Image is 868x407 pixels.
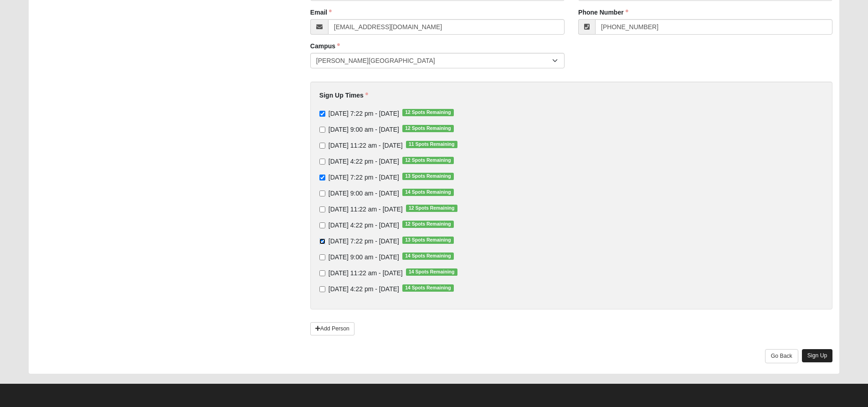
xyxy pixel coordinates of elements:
a: Sign Up [802,349,833,362]
span: [DATE] 11:22 am - [DATE] [329,142,403,149]
label: Campus [310,41,340,51]
input: [DATE] 11:22 am - [DATE]14 Spots Remaining [319,270,325,276]
span: [DATE] 7:22 pm - [DATE] [329,237,399,245]
span: [DATE] 7:22 pm - [DATE] [329,174,399,181]
input: [DATE] 4:22 pm - [DATE]14 Spots Remaining [319,286,325,292]
span: [DATE] 9:00 am - [DATE] [329,126,399,133]
input: [DATE] 7:22 pm - [DATE]13 Spots Remaining [319,175,325,180]
span: 12 Spots Remaining [406,205,457,212]
span: [DATE] 11:22 am - [DATE] [329,206,403,213]
label: Sign Up Times [319,91,368,100]
input: [DATE] 7:22 pm - [DATE]13 Spots Remaining [319,238,325,244]
span: [DATE] 4:22 pm - [DATE] [329,285,399,293]
span: [DATE] 4:22 pm - [DATE] [329,222,399,229]
span: 12 Spots Remaining [402,221,454,228]
span: 12 Spots Remaining [402,157,454,164]
span: 14 Spots Remaining [402,284,454,292]
span: [DATE] 11:22 am - [DATE] [329,269,403,277]
input: [DATE] 4:22 pm - [DATE]12 Spots Remaining [319,159,325,165]
a: Go Back [765,349,798,363]
span: [DATE] 4:22 pm - [DATE] [329,158,399,165]
span: [DATE] 9:00 am - [DATE] [329,253,399,261]
span: [DATE] 9:00 am - [DATE] [329,190,399,197]
label: Email [310,8,332,17]
input: [DATE] 7:22 pm - [DATE]12 Spots Remaining [319,111,325,117]
input: [DATE] 4:22 pm - [DATE]12 Spots Remaining [319,222,325,228]
input: [DATE] 11:22 am - [DATE]11 Spots Remaining [319,143,325,149]
input: [DATE] 9:00 am - [DATE]14 Spots Remaining [319,254,325,260]
input: [DATE] 11:22 am - [DATE]12 Spots Remaining [319,206,325,212]
span: 12 Spots Remaining [402,125,454,132]
span: 14 Spots Remaining [402,189,454,196]
input: [DATE] 9:00 am - [DATE]12 Spots Remaining [319,127,325,133]
span: 14 Spots Remaining [402,252,454,260]
input: [DATE] 9:00 am - [DATE]14 Spots Remaining [319,191,325,196]
span: 13 Spots Remaining [402,173,454,180]
span: 12 Spots Remaining [402,109,454,116]
span: [DATE] 7:22 pm - [DATE] [329,110,399,117]
label: Phone Number [578,8,628,17]
span: 11 Spots Remaining [406,141,457,148]
span: 13 Spots Remaining [402,237,454,244]
span: 14 Spots Remaining [406,268,457,276]
a: Add Person [310,322,354,335]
